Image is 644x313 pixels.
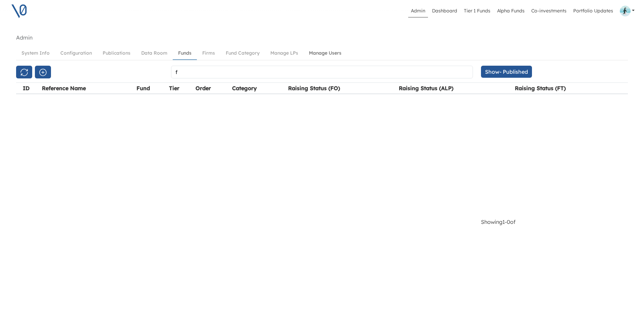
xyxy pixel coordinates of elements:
[16,47,55,59] a: System Info
[97,47,136,59] a: Publications
[494,5,527,17] a: Alpha Funds
[171,66,473,78] input: Search by VC Fund
[136,47,173,59] a: Data Room
[529,5,569,17] a: Co-investments
[265,47,304,59] a: Manage LPs
[173,47,197,60] a: Funds
[135,83,168,94] th: Fund
[481,218,516,225] span: Showing 1 - 0 of
[397,83,514,94] th: Raising Status (ALP)
[21,83,41,94] th: ID
[287,83,397,94] th: Raising Status (FO)
[220,47,265,59] a: Fund Category
[231,83,286,94] th: Category
[197,47,220,59] a: Firms
[304,47,347,59] a: Manage Users
[514,83,622,94] th: Raising Status (FT)
[168,83,194,94] th: Tier
[55,47,97,59] a: Configuration
[429,5,460,17] a: Dashboard
[408,5,428,17] a: Admin
[16,34,33,42] li: Admin
[194,83,231,94] th: Order
[11,3,28,19] img: V0 logo
[571,5,616,17] a: Portfolio Updates
[620,6,631,16] img: Profile
[16,34,628,42] nav: breadcrumb
[481,66,532,78] button: Show- Published
[461,5,493,17] a: Tier 1 Funds
[41,83,135,94] th: Reference Name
